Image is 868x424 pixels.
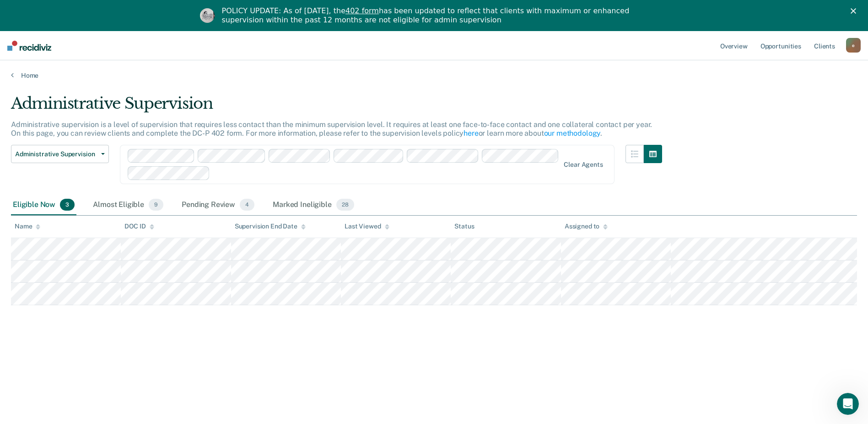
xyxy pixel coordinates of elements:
[15,150,97,158] span: Administrative Supervision
[149,199,163,211] span: 9
[222,6,654,25] div: POLICY UPDATE: As of [DATE], the has been updated to reflect that clients with maximum or enhance...
[124,223,154,230] div: DOC ID
[454,223,474,230] div: Status
[718,31,749,60] a: Overview
[544,129,601,138] a: our methodology
[851,8,860,14] div: Close
[240,199,254,211] span: 4
[464,129,478,138] a: here
[759,31,803,60] a: Opportunities
[60,199,75,211] span: 3
[11,71,857,79] a: Home
[345,223,389,230] div: Last Viewed
[7,41,51,51] img: Recidiviz
[91,195,165,215] div: Almost Eligible9
[200,8,215,23] img: Profile image for Kim
[11,145,109,163] button: Administrative Supervision
[235,223,306,230] div: Supervision End Date
[564,161,603,169] div: Clear agents
[565,223,608,230] div: Assigned to
[11,120,652,138] p: Administrative supervision is a level of supervision that requires less contact than the minimum ...
[846,38,861,53] button: e
[15,223,40,230] div: Name
[271,195,356,215] div: Marked Ineligible28
[11,94,662,120] div: Administrative Supervision
[345,6,379,15] a: 402 form
[812,31,837,60] a: Clients
[180,195,256,215] div: Pending Review4
[11,195,76,215] div: Eligible Now3
[336,199,354,211] span: 28
[837,393,859,415] iframe: Intercom live chat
